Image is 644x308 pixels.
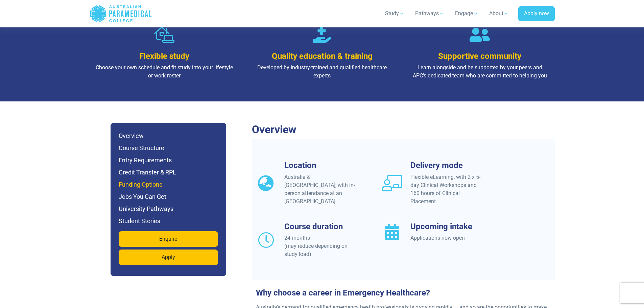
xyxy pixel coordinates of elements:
h6: Entry Requirements [119,156,218,165]
p: Choose your own schedule and fit study into your lifestyle or work roster [95,64,234,80]
h6: Course Structure [119,143,218,153]
h6: Jobs You Can Get [119,192,218,202]
h3: Upcoming intake [410,222,484,232]
h6: Funding Options [119,180,218,189]
h6: University Pathways [119,204,218,214]
a: Australian Paramedical College [90,3,152,25]
div: Applications now open [410,234,484,242]
h2: Overview [252,123,555,136]
a: Apply now [518,6,555,22]
a: Engage [451,4,482,23]
h3: Supportive community [410,51,549,61]
a: About [485,4,513,23]
div: 24 months (may reduce depending on study load) [284,234,358,258]
h3: Quality education & training [253,51,391,61]
a: Pathways [411,4,448,23]
h6: Student Stories [119,216,218,226]
h3: Course duration [284,222,358,232]
h6: Credit Transfer & RPL [119,168,218,177]
a: Enquire [119,231,218,247]
a: Study [381,4,408,23]
h3: Flexible study [95,51,234,61]
h3: Why choose a career in Emergency Healthcare? [252,288,555,298]
h3: Location [284,161,358,170]
div: Flexible eLearning, with 2 x 5-day Clinical Workshops and 160 hours of Clinical Placement [410,173,484,206]
h6: Overview [119,131,218,141]
div: Australia & [GEOGRAPHIC_DATA], with in-person attendance at an [GEOGRAPHIC_DATA] [284,173,358,206]
p: Learn alongside and be supported by your peers and APC’s dedicated team who are committed to help... [410,64,549,80]
h3: Delivery mode [410,161,484,170]
p: Developed by industry-trained and qualified healthcare experts [253,64,391,80]
a: Apply [119,250,218,265]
